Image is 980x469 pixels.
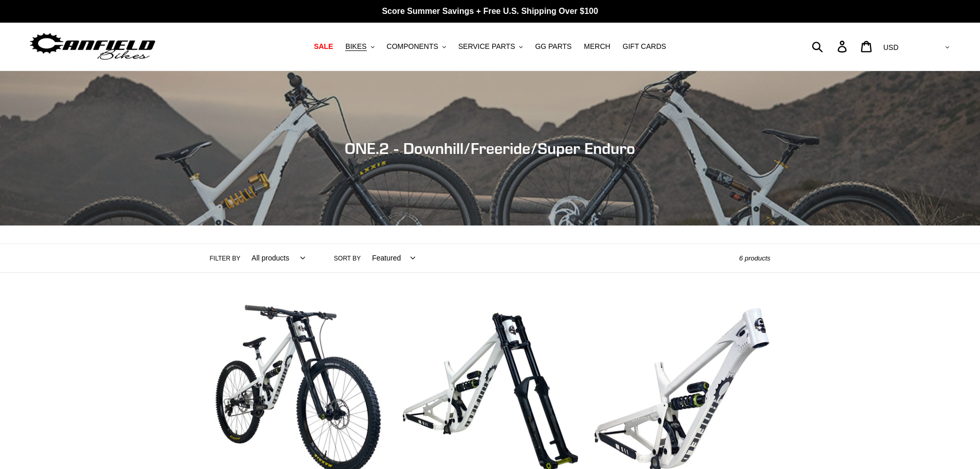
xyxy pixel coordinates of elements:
[314,42,333,51] span: SALE
[535,42,572,51] span: GG PARTS
[340,40,379,54] button: BIKES
[382,40,451,54] button: COMPONENTS
[309,40,338,54] a: SALE
[530,40,577,54] a: GG PARTS
[622,42,666,51] span: GIFT CARDS
[617,40,671,54] a: GIFT CARDS
[739,254,771,262] span: 6 products
[210,254,241,263] label: Filter by
[453,40,528,54] button: SERVICE PARTS
[458,42,515,51] span: SERVICE PARTS
[334,254,361,263] label: Sort by
[817,35,844,58] input: Search
[584,42,610,51] span: MERCH
[28,30,157,63] img: Canfield Bikes
[345,42,366,51] span: BIKES
[579,40,615,54] a: MERCH
[345,139,635,158] span: ONE.2 - Downhill/Freeride/Super Enduro
[387,42,438,51] span: COMPONENTS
